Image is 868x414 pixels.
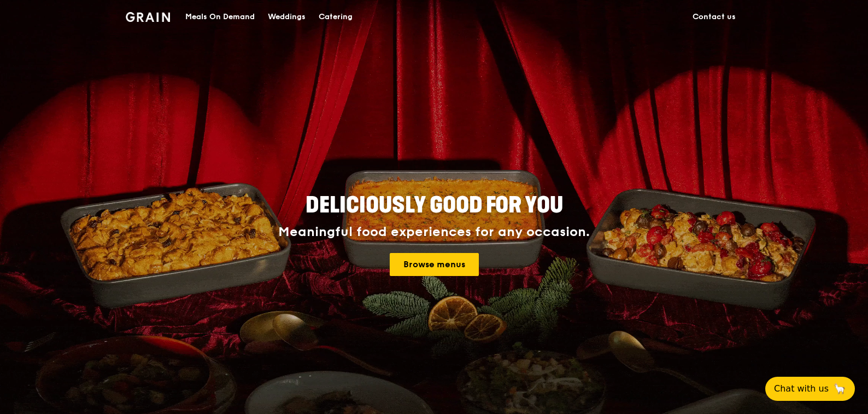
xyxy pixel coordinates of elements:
[185,1,255,33] div: Meals On Demand
[319,1,353,33] div: Catering
[312,1,359,33] a: Catering
[126,12,170,22] img: Grain
[261,1,312,33] a: Weddings
[390,253,479,276] a: Browse menus
[765,377,855,401] button: Chat with us🦙
[237,225,631,240] div: Meaningful food experiences for any occasion.
[833,382,846,395] span: 🦙
[306,192,563,219] span: Deliciously good for you
[268,1,306,33] div: Weddings
[774,382,829,395] span: Chat with us
[686,1,742,33] a: Contact us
